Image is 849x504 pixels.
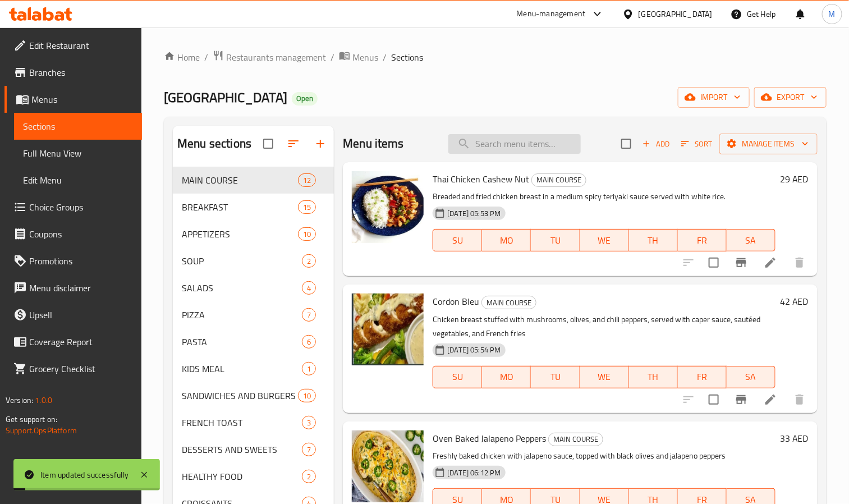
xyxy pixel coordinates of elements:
[754,87,827,108] button: export
[487,232,526,249] span: MO
[173,463,334,490] div: HEALTHY FOOD2
[256,132,280,155] span: Select all sections
[433,293,479,310] span: Cordon Bleu
[629,229,678,251] button: TH
[302,337,315,347] span: 6
[302,362,316,375] div: items
[678,135,715,153] button: Sort
[213,50,326,65] a: Restaurants management
[727,229,775,251] button: SA
[4,32,142,59] a: Edit Restaurant
[482,229,531,251] button: MO
[517,7,586,21] div: Menu-management
[182,308,302,322] span: PIZZA
[352,294,424,365] img: Cordon Bleu
[687,90,741,104] span: import
[780,294,809,309] h6: 42 AED
[678,229,727,251] button: FR
[4,328,142,355] a: Coverage Report
[780,430,809,446] h6: 33 AED
[443,345,505,355] span: [DATE] 05:54 PM
[29,308,133,322] span: Upsell
[352,51,378,64] span: Menus
[299,202,315,213] span: 15
[614,132,638,155] span: Select section
[487,369,526,385] span: MO
[531,366,580,388] button: TU
[302,254,316,268] div: items
[29,39,133,52] span: Edit Restaurant
[173,382,334,409] div: SANDWICHES AND BURGERS10
[302,364,315,374] span: 1
[302,418,315,428] span: 3
[728,137,809,151] span: Manage items
[786,249,813,276] button: delete
[443,208,505,219] span: [DATE] 05:53 PM
[173,328,334,355] div: PASTA6
[302,471,315,482] span: 2
[299,175,315,186] span: 12
[299,391,315,401] span: 10
[352,430,424,502] img: Oven Baked Jalapeno Peppers
[481,296,536,309] div: MAIN COURSE
[182,362,302,375] span: KIDS MEAL
[731,232,771,249] span: SA
[438,369,478,385] span: SU
[443,468,505,478] span: [DATE] 06:12 PM
[482,296,536,309] span: MAIN COURSE
[29,254,133,268] span: Promotions
[829,8,836,20] span: M
[764,256,777,269] a: Edit menu item
[182,335,302,349] span: PASTA
[298,389,316,402] div: items
[298,173,316,187] div: items
[302,281,316,295] div: items
[182,227,298,241] span: APPETIZERS
[763,90,818,104] span: export
[29,66,133,79] span: Branches
[14,140,142,167] a: Full Menu View
[531,229,580,251] button: TU
[173,274,334,301] div: SALADS4
[302,335,316,349] div: items
[638,135,674,153] button: Add
[352,171,424,243] img: Thai Chicken Cashew Nut
[548,433,603,446] div: MAIN COURSE
[786,386,813,413] button: delete
[433,229,482,251] button: SU
[6,412,57,427] span: Get support on:
[433,190,775,204] p: Breaded and fried chicken breast in a medium spicy teriyaki sauce served with white rice.
[4,274,142,301] a: Menu disclaimer
[629,366,678,388] button: TH
[40,469,129,481] div: Item updated successfully
[4,355,142,382] a: Grocery Checklist
[173,167,334,194] div: MAIN COURSE12
[182,470,302,483] span: HEALTHY FOOD
[302,256,315,267] span: 2
[173,221,334,248] div: APPETIZERS10
[331,51,334,64] li: /
[727,366,775,388] button: SA
[731,369,771,385] span: SA
[302,283,315,294] span: 4
[182,281,302,295] div: SALADS
[634,232,673,249] span: TH
[641,138,671,150] span: Add
[678,87,750,108] button: import
[182,254,302,268] span: SOUP
[674,135,719,153] span: Sort items
[6,393,33,407] span: Version:
[29,200,133,214] span: Choice Groups
[182,416,302,429] span: FRENCH TOAST
[585,232,625,249] span: WE
[182,443,302,456] span: DESSERTS AND SWEETS
[343,135,404,152] h2: Menu items
[173,301,334,328] div: PIZZA7
[182,200,298,214] span: BREAKFAST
